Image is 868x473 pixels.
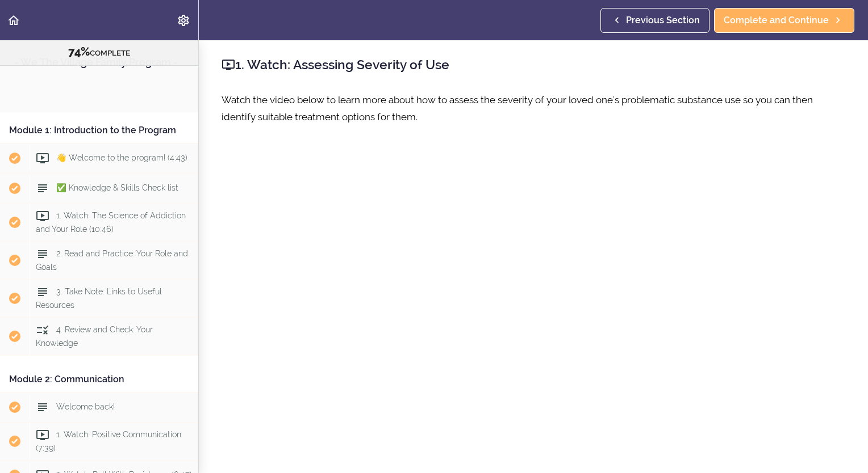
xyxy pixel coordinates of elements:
span: 👋 Welcome to the program! (4:43) [56,153,187,162]
span: 4. Review and Check: Your Knowledge [36,325,153,347]
span: Previous Section [626,14,700,27]
span: Watch the video below to learn more about how to assess the severity of your loved one's problema... [222,94,813,123]
span: Complete and Continue [724,14,829,27]
a: Complete and Continue [714,8,854,33]
span: 1. Watch: The Science of Addiction and Your Role (10:46) [36,211,186,233]
span: ✅ Knowledge & Skills Check list [56,183,178,192]
span: Welcome back! [56,402,115,411]
div: COMPLETE [14,45,184,60]
svg: Back to course curriculum [7,14,20,27]
span: 3. Take Note: Links to Useful Resources [36,287,162,309]
span: 1. Watch: Positive Communication (7:39) [36,430,181,452]
svg: Settings Menu [177,14,190,27]
h2: 1. Watch: Assessing Severity of Use [222,55,845,74]
span: 2. Read and Practice: Your Role and Goals [36,249,188,271]
a: Previous Section [600,8,710,33]
span: 74% [68,45,90,58]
